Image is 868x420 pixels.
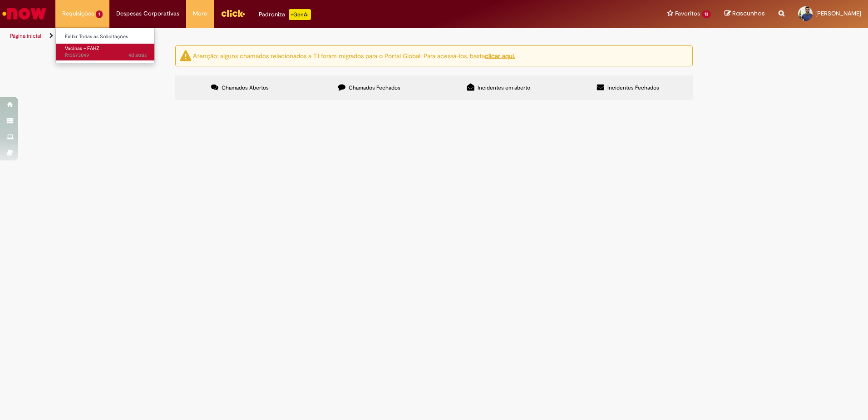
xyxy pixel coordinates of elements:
[193,9,207,18] span: More
[349,84,400,91] span: Chamados Fechados
[56,44,156,60] a: Aberto R13573049 : Vacinas – FAHZ
[485,51,515,60] a: clicar aqui.
[675,9,700,18] span: Favoritos
[65,45,99,52] span: Vacinas – FAHZ
[222,84,269,91] span: Chamados Abertos
[116,9,179,18] span: Despesas Corporativas
[815,10,861,17] span: [PERSON_NAME]
[607,84,659,91] span: Incidentes Fechados
[128,52,147,59] time: 27/09/2025 13:13:01
[221,6,245,20] img: click_logo_yellow_360x200.png
[259,9,311,20] div: Padroniza
[289,9,311,20] p: +GenAi
[725,10,765,18] a: Rascunhos
[62,9,94,18] span: Requisições
[65,52,147,59] span: R13573049
[10,32,41,40] a: Página inicial
[55,27,155,63] ul: Requisições
[478,84,530,91] span: Incidentes em aberto
[1,5,48,23] img: ServiceNow
[7,28,572,45] ul: Trilhas de página
[702,10,711,18] span: 13
[56,32,156,42] a: Exibir Todas as Solicitações
[732,9,765,18] span: Rascunhos
[128,52,147,59] span: 4d atrás
[193,51,515,60] ng-bind-html: Atenção: alguns chamados relacionados a T.I foram migrados para o Portal Global. Para acessá-los,...
[96,10,103,18] span: 1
